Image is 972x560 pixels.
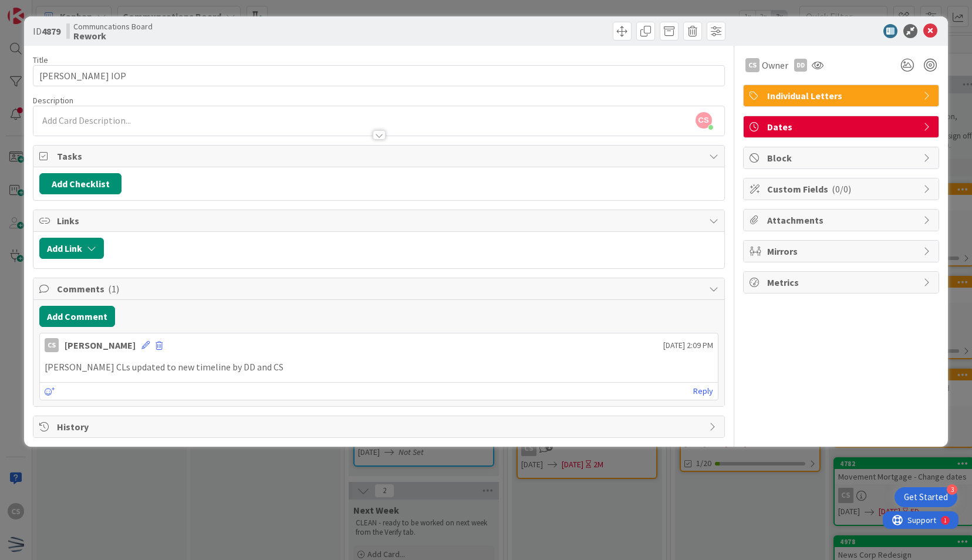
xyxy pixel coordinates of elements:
span: CS [696,112,712,129]
span: Dates [767,120,917,134]
span: Individual Letters [767,89,917,103]
span: ( 0/0 ) [832,183,851,195]
span: Tasks [57,149,703,163]
div: DD [794,59,807,72]
div: CS [45,338,59,352]
label: Title [33,55,48,65]
span: Description [33,95,73,106]
span: Communcations Board [73,22,153,31]
span: [DATE] 2:09 PM [663,339,713,352]
input: type card name here... [33,65,724,86]
b: Rework [73,31,153,41]
span: Metrics [767,275,917,289]
div: 1 [61,5,64,14]
div: [PERSON_NAME] [65,338,136,352]
div: Open Get Started checklist, remaining modules: 3 [895,487,957,507]
span: Links [57,214,703,228]
span: Block [767,151,917,165]
button: Add Link [39,238,104,259]
span: Support [25,2,53,16]
b: 4879 [42,25,60,37]
span: ( 1 ) [108,283,119,295]
span: ID [33,24,60,38]
div: Get Started [904,491,948,503]
span: Comments [57,282,703,296]
span: Attachments [767,213,917,227]
span: Mirrors [767,244,917,258]
a: Reply [693,384,713,399]
div: CS [745,58,760,72]
div: 3 [947,484,957,495]
button: Add Comment [39,306,115,327]
span: History [57,420,703,434]
span: Custom Fields [767,182,917,196]
button: Add Checklist [39,173,122,194]
p: [PERSON_NAME] CLs updated to new timeline by DD and CS [45,360,713,374]
span: Owner [762,58,788,72]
